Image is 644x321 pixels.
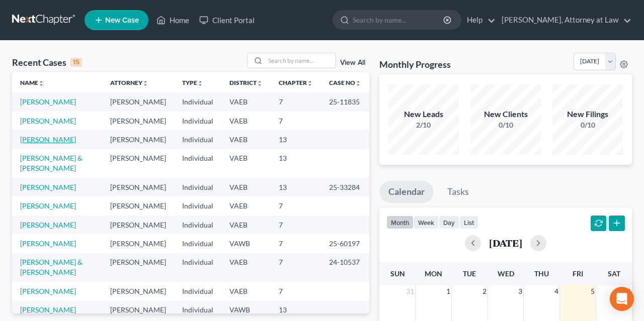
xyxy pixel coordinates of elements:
button: day [439,216,459,229]
a: [PERSON_NAME] [20,287,76,295]
td: [PERSON_NAME] [102,234,174,253]
a: Tasks [438,181,478,203]
td: Individual [174,149,221,178]
td: [PERSON_NAME] [102,282,174,300]
td: VAEB [221,282,271,300]
a: Client Portal [194,11,260,29]
td: VAWB [221,301,271,319]
div: Recent Cases [12,56,82,68]
a: Nameunfold_more [20,79,44,86]
div: 2/10 [388,120,459,130]
i: unfold_more [142,80,148,86]
td: [PERSON_NAME] [102,112,174,130]
a: [PERSON_NAME] [20,183,76,191]
span: 2 [481,285,488,297]
span: Wed [498,269,514,278]
a: Help [462,11,496,29]
td: 7 [271,216,321,234]
td: [PERSON_NAME] [102,216,174,234]
td: 13 [271,301,321,319]
td: 13 [271,178,321,196]
td: [PERSON_NAME] [102,92,174,111]
div: New Leads [388,109,459,120]
td: Individual [174,216,221,234]
td: [PERSON_NAME] [102,178,174,196]
div: New Clients [470,109,541,120]
td: VAEB [221,130,271,149]
td: [PERSON_NAME] [102,301,174,319]
td: VAWB [221,234,271,253]
td: Individual [174,234,221,253]
span: 5 [590,285,596,297]
button: month [386,216,414,229]
td: VAEB [221,149,271,178]
input: Search by name... [353,11,445,29]
td: 24-10537 [321,253,369,282]
td: Individual [174,196,221,215]
a: Attorneyunfold_more [110,79,148,86]
span: Fri [573,269,583,278]
div: Open Intercom Messenger [610,287,634,311]
a: [PERSON_NAME] & [PERSON_NAME] [20,154,83,172]
div: 15 [70,58,82,67]
td: 7 [271,253,321,282]
td: Individual [174,301,221,319]
button: week [414,216,439,229]
td: 13 [271,149,321,178]
span: Mon [425,269,442,278]
td: VAEB [221,92,271,111]
a: [PERSON_NAME], Attorney at Law [497,11,631,29]
div: 0/10 [470,120,541,130]
span: 1 [445,285,451,297]
i: unfold_more [307,80,313,86]
td: Individual [174,282,221,300]
td: Individual [174,112,221,130]
i: unfold_more [355,80,361,86]
td: Individual [174,253,221,282]
a: [PERSON_NAME] [20,305,76,314]
input: Search by name... [265,53,336,68]
td: 25-11835 [321,92,369,111]
div: New Filings [552,109,623,120]
td: 7 [271,282,321,300]
a: Districtunfold_more [229,79,263,86]
a: [PERSON_NAME] [20,97,76,106]
span: Tue [463,269,476,278]
button: list [459,216,478,229]
td: VAEB [221,178,271,196]
td: 7 [271,234,321,253]
a: Typeunfold_more [182,79,203,86]
td: [PERSON_NAME] [102,253,174,282]
span: 31 [405,285,415,297]
a: Chapterunfold_more [279,79,313,86]
a: [PERSON_NAME] & [PERSON_NAME] [20,258,83,276]
i: unfold_more [197,80,203,86]
td: 7 [271,112,321,130]
div: 0/10 [552,120,623,130]
span: Thu [534,269,549,278]
h2: [DATE] [489,238,522,248]
span: 3 [517,285,523,297]
td: VAEB [221,112,271,130]
span: New Case [105,17,139,24]
a: [PERSON_NAME] [20,239,76,248]
td: [PERSON_NAME] [102,130,174,149]
td: Individual [174,130,221,149]
td: 13 [271,130,321,149]
span: Sun [390,269,405,278]
td: VAEB [221,253,271,282]
h3: Monthly Progress [379,58,451,70]
td: 25-33284 [321,178,369,196]
span: Sat [608,269,620,278]
i: unfold_more [38,80,44,86]
a: [PERSON_NAME] [20,201,76,210]
td: [PERSON_NAME] [102,196,174,215]
a: Case Nounfold_more [329,79,361,86]
span: 6 [626,285,632,297]
td: [PERSON_NAME] [102,149,174,178]
a: [PERSON_NAME] [20,135,76,144]
a: Home [151,11,194,29]
a: [PERSON_NAME] [20,221,76,229]
td: 7 [271,196,321,215]
span: 4 [553,285,559,297]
